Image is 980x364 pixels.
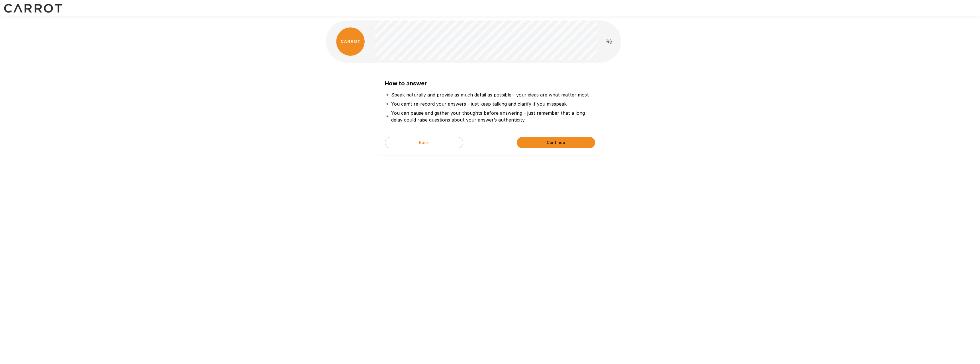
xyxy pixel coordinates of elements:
button: Continue [517,137,595,148]
img: carrot_logo.png [336,27,365,56]
button: Read questions aloud [603,36,615,47]
p: Speak naturally and provide as much detail as possible - your ideas are what matter most [391,91,589,98]
b: How to answer [385,80,427,87]
p: You can’t re-record your answers - just keep talking and clarify if you misspeak [391,100,567,107]
button: Back [385,137,463,148]
p: You can pause and gather your thoughts before answering – just remember that a long delay could r... [391,110,594,123]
